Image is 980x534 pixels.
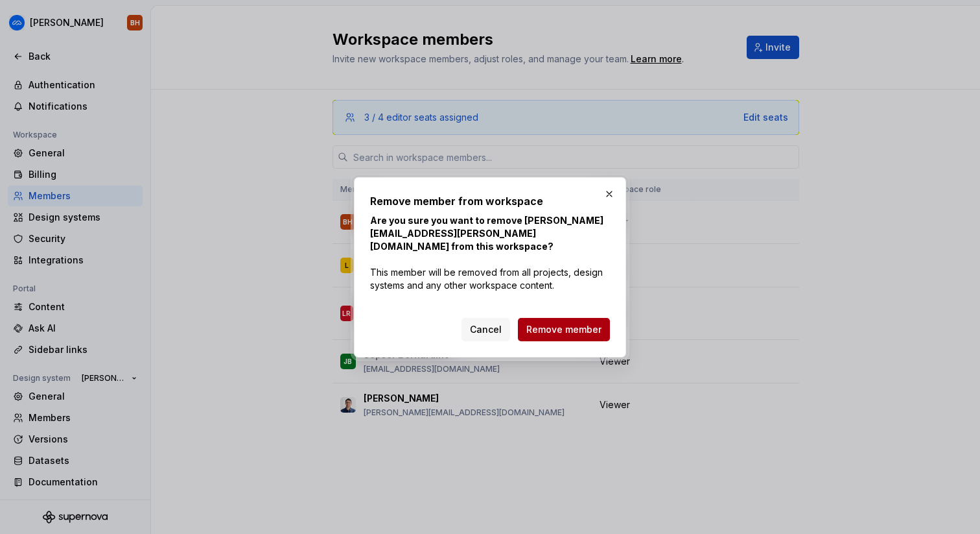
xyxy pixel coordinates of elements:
button: Remove member [518,318,610,341]
span: Remove member [526,323,601,336]
b: Are you sure you want to remove [PERSON_NAME][EMAIL_ADDRESS][PERSON_NAME][DOMAIN_NAME] from this ... [370,215,603,252]
p: This member will be removed from all projects, design systems and any other workspace content. [370,214,610,292]
h2: Remove member from workspace [370,193,610,209]
span: Cancel [470,323,502,336]
button: Cancel [461,318,510,341]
